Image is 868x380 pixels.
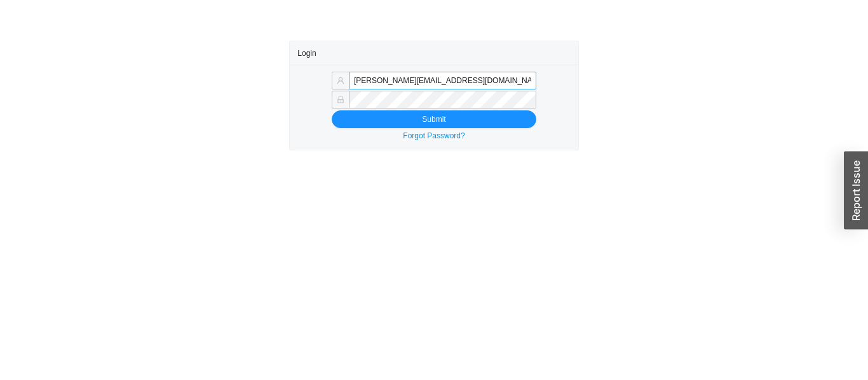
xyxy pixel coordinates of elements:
span: Submit [422,113,445,126]
input: Email [349,72,536,89]
div: Login [297,41,570,65]
span: user [337,77,344,84]
a: Forgot Password? [403,131,465,140]
button: Submit [332,110,536,128]
span: lock [337,96,344,103]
